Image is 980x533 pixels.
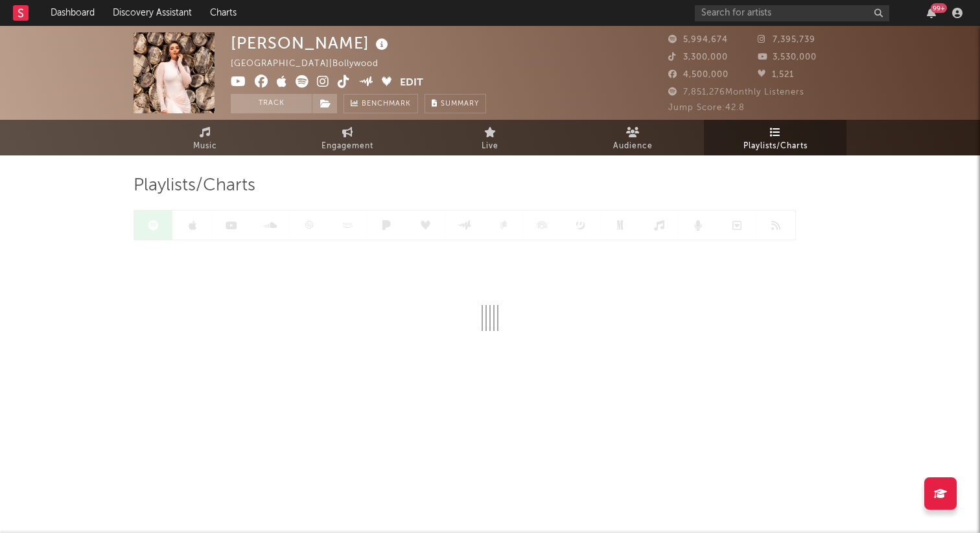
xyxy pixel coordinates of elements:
span: Playlists/Charts [134,178,255,194]
a: Engagement [276,120,419,155]
span: 1,521 [758,71,794,79]
span: Playlists/Charts [743,139,808,154]
input: Search for artists [695,5,889,21]
button: Track [231,94,312,113]
span: 7,395,739 [758,36,815,44]
span: Live [482,139,498,154]
span: 4,500,000 [668,71,729,79]
button: 99+ [927,8,936,18]
span: Audience [613,139,653,154]
a: Benchmark [344,94,418,113]
span: Engagement [321,139,373,154]
div: [PERSON_NAME] [231,32,391,54]
button: Summary [425,94,486,113]
div: 99 + [931,3,947,13]
span: 3,530,000 [758,53,817,62]
span: Benchmark [362,96,411,112]
span: Jump Score: 42.8 [668,104,745,112]
a: Live [419,120,561,155]
span: 3,300,000 [668,53,728,62]
a: Playlists/Charts [704,120,846,155]
span: 5,994,674 [668,36,728,44]
div: [GEOGRAPHIC_DATA] | Bollywood [231,56,393,72]
span: Summary [441,100,479,108]
button: Edit [400,75,423,91]
span: Music [193,139,217,154]
span: 7,851,276 Monthly Listeners [668,88,804,96]
a: Audience [561,120,704,155]
a: Music [134,120,276,155]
